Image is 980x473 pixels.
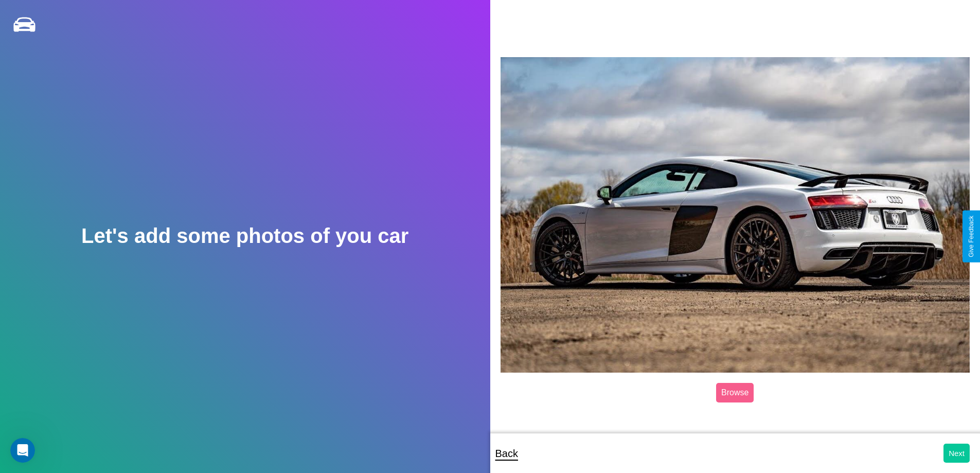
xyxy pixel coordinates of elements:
[501,57,970,373] img: posted
[968,216,975,257] div: Give Feedback
[943,444,970,463] button: Next
[81,224,408,248] h2: Let's add some photos of you car
[716,383,754,402] label: Browse
[10,438,35,463] iframe: Intercom live chat
[495,444,518,463] p: Back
